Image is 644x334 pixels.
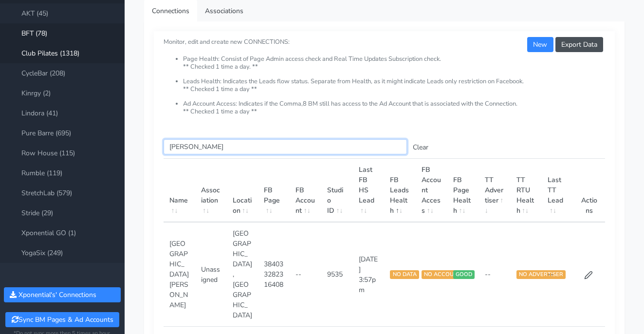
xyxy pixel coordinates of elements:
[453,270,475,279] span: GOOD
[390,270,419,279] span: NO DATA
[183,100,605,115] li: Ad Account Access: Indicates if the Comma,8 BM still has access to the Ad Account that is associa...
[353,159,385,223] th: Last FB HS Lead
[195,222,227,327] td: Unassigned
[384,159,416,223] th: FB Leads Health
[479,159,511,223] th: TT Advertiser
[511,159,542,223] th: TT RTU Health
[573,159,605,223] th: Actions
[183,78,605,100] li: Leads Health: Indicates the Leads flow status. Separate from Health, as it might indicate Leads o...
[422,270,463,279] span: NO ACCOUNT
[164,30,605,115] small: Monitor, edit and create new CONNECTIONS:
[164,159,195,223] th: Name
[321,222,353,327] td: 9535
[516,270,566,279] span: NO ADVERTISER
[195,159,227,223] th: Association
[555,37,603,52] button: Export Data
[183,56,605,78] li: Page Health: Consist of Page Admin access check and Real Time Updates Subscription check. ** Chec...
[290,222,321,327] td: --
[258,222,290,327] td: 384033282316408
[542,159,573,223] th: Last TT Lead
[407,140,434,155] button: Clear
[321,159,353,223] th: Studio ID
[353,222,385,327] td: [DATE] 3:57pm
[290,159,321,223] th: FB Account
[164,222,195,327] td: [GEOGRAPHIC_DATA][PERSON_NAME]
[527,37,553,52] button: New
[227,222,258,327] td: [GEOGRAPHIC_DATA],[GEOGRAPHIC_DATA]
[164,139,407,154] input: enter text you want to search
[447,159,479,223] th: FB Page Health
[542,222,573,327] td: --
[416,159,447,223] th: FB Account Access
[479,222,511,327] td: --
[227,159,258,223] th: Location
[5,312,119,327] button: Sync BM Pages & Ad Accounts
[4,287,121,302] button: Xponential's' Connections
[258,159,290,223] th: FB Page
